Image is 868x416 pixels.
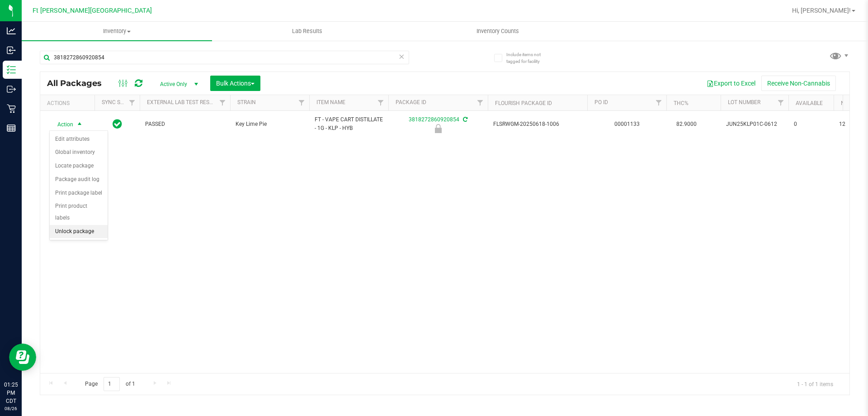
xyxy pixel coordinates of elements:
li: Locate package [50,159,108,173]
a: Filter [774,95,788,110]
inline-svg: Outbound [7,85,16,94]
a: THC% [674,100,689,106]
span: 1 - 1 of 1 items [790,377,840,391]
a: Filter [294,95,309,110]
li: Print package label [50,186,108,200]
span: Lab Results [280,27,335,35]
span: Action [49,118,74,131]
a: PO ID [594,99,608,105]
a: Sync Status [102,99,137,105]
a: Filter [651,95,666,110]
inline-svg: Inventory [7,65,16,74]
li: Unlock package [50,225,108,239]
span: Page of 1 [77,377,142,391]
li: Global inventory [50,146,108,159]
span: In Sync [113,118,122,130]
span: JUN25KLP01C-0612 [726,120,783,129]
span: Inventory Counts [464,27,531,35]
a: Strain [237,99,256,105]
a: Package ID [396,99,426,105]
inline-svg: Reports [7,124,16,133]
a: Flourish Package ID [495,100,552,106]
div: Newly Received [387,124,489,133]
a: Inventory [22,22,212,41]
a: Filter [125,95,140,110]
a: Lot Number [728,99,760,105]
span: Bulk Actions [216,80,255,87]
a: Inventory Counts [402,22,593,41]
span: 0 [794,120,828,129]
span: 82.9000 [672,118,701,131]
li: Edit attributes [50,133,108,146]
inline-svg: Inbound [7,46,16,55]
div: Actions [47,100,91,106]
input: Search Package ID, Item Name, SKU, Lot or Part Number... [40,51,409,64]
span: FT - VAPE CART DISTILLATE - 1G - KLP - HYB [315,115,383,133]
a: Item Name [316,99,345,105]
span: Ft [PERSON_NAME][GEOGRAPHIC_DATA] [33,7,152,14]
p: 01:25 PM CDT [4,381,18,405]
li: Package audit log [50,173,108,186]
span: Clear [398,51,405,62]
p: 08/26 [4,405,18,412]
a: Available [796,100,823,106]
span: Inventory [22,27,212,35]
a: Lab Results [212,22,402,41]
span: FLSRWGM-20250618-1006 [493,120,582,129]
span: Key Lime Pie [236,120,304,129]
iframe: Resource center [9,344,36,371]
a: Filter [373,95,388,110]
a: 00001133 [614,121,640,127]
inline-svg: Retail [7,104,16,113]
button: Bulk Actions [210,76,260,91]
li: Print product labels [50,200,108,225]
span: All Packages [47,78,111,88]
a: External Lab Test Result [147,99,218,105]
button: Receive Non-Cannabis [761,76,836,91]
a: Filter [473,95,488,110]
inline-svg: Analytics [7,26,16,35]
span: Sync from Compliance System [462,116,467,123]
button: Export to Excel [701,76,761,91]
a: 3818272860920854 [409,116,459,123]
span: select [74,118,85,131]
span: Include items not tagged for facility [506,51,552,65]
span: PASSED [145,120,225,129]
a: Filter [215,95,230,110]
span: Hi, [PERSON_NAME]! [792,7,851,14]
input: 1 [104,377,120,391]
